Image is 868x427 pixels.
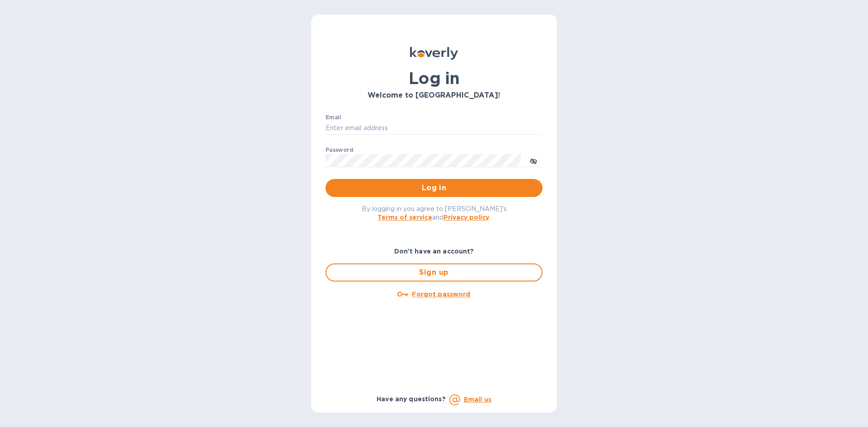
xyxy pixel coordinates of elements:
[325,147,353,153] label: Password
[524,151,542,169] button: toggle password visibility
[377,395,446,403] b: Have any questions?
[377,214,432,221] a: Terms of service
[325,69,542,88] h1: Log in
[443,214,489,221] a: Privacy policy
[394,248,474,255] b: Don't have an account?
[325,263,542,282] button: Sign up
[362,205,507,221] span: By logging in you agree to [PERSON_NAME]'s and .
[334,267,534,278] span: Sign up
[325,179,542,197] button: Log in
[410,47,458,60] img: Koverly
[325,122,542,135] input: Enter email address
[325,91,542,100] h3: Welcome to [GEOGRAPHIC_DATA]!
[464,396,491,403] a: Email us
[412,291,470,298] u: Forgot password
[325,115,341,120] label: Email
[333,183,535,193] span: Log in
